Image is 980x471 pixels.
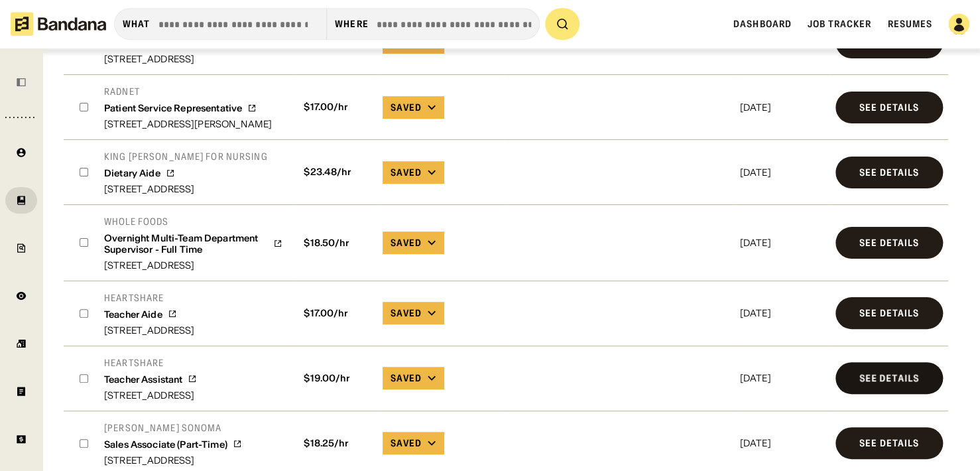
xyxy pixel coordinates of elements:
[740,168,825,177] div: [DATE]
[104,119,272,129] div: [STREET_ADDRESS][PERSON_NAME]
[859,238,919,247] div: See Details
[104,261,282,270] div: [STREET_ADDRESS]
[104,103,242,114] div: Patient Service Representative
[887,18,932,30] a: Resumes
[298,237,372,249] div: $ 18.50 /hr
[391,437,422,449] div: Saved
[11,12,106,36] img: Bandana logotype
[104,326,194,335] div: [STREET_ADDRESS]
[298,308,372,319] div: $ 17.00 /hr
[104,357,197,400] a: HeartShareTeacher Assistant[STREET_ADDRESS]
[104,391,197,400] div: [STREET_ADDRESS]
[104,439,227,450] div: Sales Associate (Part-Time)
[298,167,372,178] div: $ 23.48 /hr
[740,103,825,112] div: [DATE]
[740,373,825,383] div: [DATE]
[335,18,369,30] div: Where
[733,18,792,30] a: Dashboard
[391,372,422,384] div: Saved
[859,373,919,383] div: See Details
[104,292,194,304] div: HeartShare
[104,216,282,270] a: Whole FoodsOvernight Multi-Team Department Supervisor - Full Time[STREET_ADDRESS]
[391,167,422,178] div: Saved
[104,422,242,465] a: [PERSON_NAME] SonomaSales Associate (Part-Time)[STREET_ADDRESS]
[391,237,422,249] div: Saved
[298,101,372,113] div: $ 17.00 /hr
[740,308,825,318] div: [DATE]
[740,238,825,247] div: [DATE]
[104,422,242,434] div: [PERSON_NAME] Sonoma
[104,151,268,163] div: King [PERSON_NAME] for Nursing
[391,307,422,319] div: Saved
[104,309,162,320] div: Teacher Aide
[123,18,150,30] div: what
[298,373,372,384] div: $ 19.00 /hr
[104,86,272,129] a: RadNetPatient Service Representative[STREET_ADDRESS][PERSON_NAME]
[104,456,242,465] div: [STREET_ADDRESS]
[104,216,282,228] div: Whole Foods
[104,54,194,64] div: [STREET_ADDRESS]
[740,438,825,448] div: [DATE]
[104,21,194,64] a: Dunkin 6306 18thCrew Member[STREET_ADDRESS]
[859,168,919,177] div: See Details
[391,101,422,113] div: Saved
[104,86,272,98] div: RadNet
[859,438,919,448] div: See Details
[859,103,919,112] div: See Details
[104,168,160,179] div: Dietary Aide
[104,374,182,385] div: Teacher Assistant
[104,151,268,194] a: King [PERSON_NAME] for NursingDietary Aide[STREET_ADDRESS]
[104,184,268,194] div: [STREET_ADDRESS]
[104,292,194,335] a: HeartShareTeacher Aide[STREET_ADDRESS]
[104,233,268,255] div: Overnight Multi-Team Department Supervisor - Full Time
[808,18,871,30] a: Job Tracker
[859,308,919,318] div: See Details
[298,438,372,449] div: $ 18.25 /hr
[104,357,197,369] div: HeartShare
